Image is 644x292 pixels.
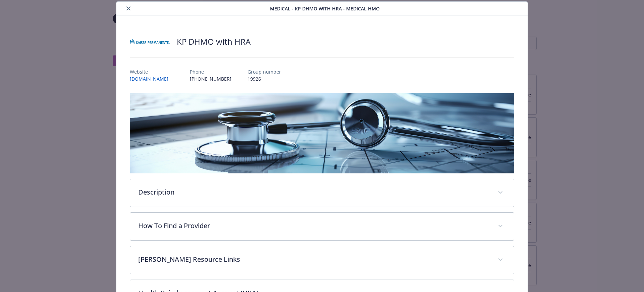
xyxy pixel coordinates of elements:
p: Website [130,68,174,75]
span: Medical - KP DHMO with HRA - Medical HMO [270,5,380,12]
p: Group number [248,68,281,75]
p: Phone [190,68,231,75]
div: Description [130,179,514,207]
p: 19926 [248,75,281,82]
p: How To Find a Provider [138,221,490,231]
img: banner [130,93,515,173]
p: [PHONE_NUMBER] [190,75,231,82]
p: Description [138,187,490,197]
div: How To Find a Provider [130,213,514,240]
img: Kaiser Permanente Insurance Company [130,32,170,52]
p: [PERSON_NAME] Resource Links [138,254,490,264]
button: close [124,4,132,12]
a: [DOMAIN_NAME] [130,76,174,82]
div: [PERSON_NAME] Resource Links [130,246,514,274]
h2: KP DHMO with HRA [177,36,251,47]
